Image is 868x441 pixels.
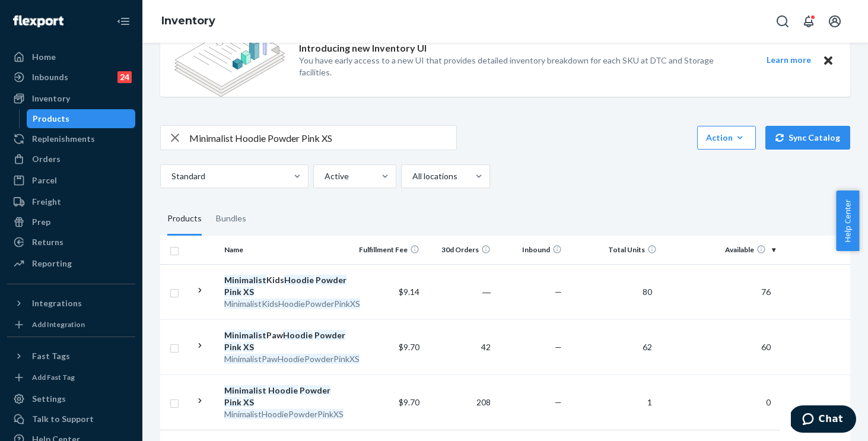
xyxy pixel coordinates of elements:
input: Active [323,170,325,182]
a: Returns [7,233,135,252]
span: $9.70 [399,342,419,352]
span: $9.14 [399,287,419,297]
button: Help Center [836,191,859,251]
a: Reporting [7,254,135,273]
div: Add Fast Tag [32,372,75,382]
div: Products [33,113,69,125]
a: Replenishments [7,129,135,148]
em: Minimalist [224,330,266,340]
em: Pink [224,287,241,297]
div: Prep [32,216,50,228]
em: XS [243,342,254,352]
button: Action [697,126,756,150]
th: 30d Orders [424,236,495,264]
div: Parcel [32,175,57,186]
em: Pink [224,342,241,352]
span: 80 [638,287,657,297]
div: Products [167,202,202,236]
span: 0 [761,397,775,407]
em: MinimalistHoodiePowderPinkXS [224,409,344,419]
div: Paw [224,329,348,353]
p: You have early access to a new UI that provides detailed inventory breakdown for each SKU at DTC ... [299,55,745,78]
th: Inbound [495,236,567,264]
a: Inventory [7,89,135,108]
em: Hoodie [284,275,314,285]
em: Minimalist [224,275,266,285]
em: Powder [316,275,346,285]
th: Available [662,236,780,264]
span: 76 [756,287,775,297]
div: Action [706,132,747,144]
img: new-reports-banner-icon.82668bd98b6a51aee86340f2a7b77ae3.png [174,23,285,97]
div: Returns [32,236,63,248]
input: All locations [411,170,412,182]
em: Powder [314,330,345,340]
div: Kids [224,274,348,298]
span: 60 [756,342,775,352]
input: Standard [170,170,171,182]
a: Home [7,47,135,66]
em: MinimalistKidsHoodiePowderPinkXS [224,299,360,309]
input: Search inventory by name or sku [189,126,456,150]
em: Minimalist [224,385,266,395]
ol: breadcrumbs [152,4,225,39]
em: XS [243,397,254,407]
a: Inbounds24 [7,68,135,87]
iframe: Opens a widget where you can chat to one of our agents [791,405,856,435]
a: Products [27,109,136,128]
button: Close Navigation [112,9,135,33]
td: 42 [424,319,495,375]
a: Freight [7,192,135,211]
div: Orders [32,153,61,165]
th: Fulfillment Fee [353,236,424,264]
span: — [555,342,562,352]
em: Hoodie [283,330,313,340]
a: Add Integration [7,318,135,332]
th: Name [220,236,353,264]
span: 1 [643,397,657,407]
div: Add Integration [32,319,85,329]
a: Inventory [161,14,215,27]
em: Pink [224,397,241,407]
a: Settings [7,389,135,408]
div: Freight [32,196,61,208]
td: 208 [424,375,495,430]
div: Replenishments [32,133,95,145]
button: Sync Catalog [765,126,850,150]
div: Inventory [32,93,70,104]
em: Hoodie [268,385,298,395]
div: 24 [117,71,132,83]
a: Prep [7,212,135,231]
div: Fast Tags [32,350,70,362]
button: Close [821,53,836,68]
div: Talk to Support [32,413,94,425]
em: XS [243,287,254,297]
span: $9.70 [399,397,419,407]
td: ― [424,264,495,319]
span: — [555,397,562,407]
span: 62 [638,342,657,352]
button: Open Search Box [771,9,794,33]
a: Parcel [7,171,135,190]
th: Total Units [567,236,662,264]
div: Integrations [32,297,82,309]
button: Open notifications [797,9,821,33]
div: Home [32,51,56,63]
button: Fast Tags [7,347,135,366]
span: — [555,287,562,297]
em: MinimalistPawHoodiePowderPinkXS [224,354,360,364]
button: Integrations [7,294,135,313]
button: Talk to Support [7,410,135,429]
div: Reporting [32,258,72,269]
div: Inbounds [32,71,68,83]
em: Powder [300,385,330,395]
p: Introducing new Inventory UI [299,42,427,55]
button: Learn more [759,53,818,68]
img: Flexport logo [13,15,63,27]
div: Settings [32,393,66,405]
a: Add Fast Tag [7,370,135,385]
div: Bundles [216,202,246,236]
button: Open account menu [823,9,847,33]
